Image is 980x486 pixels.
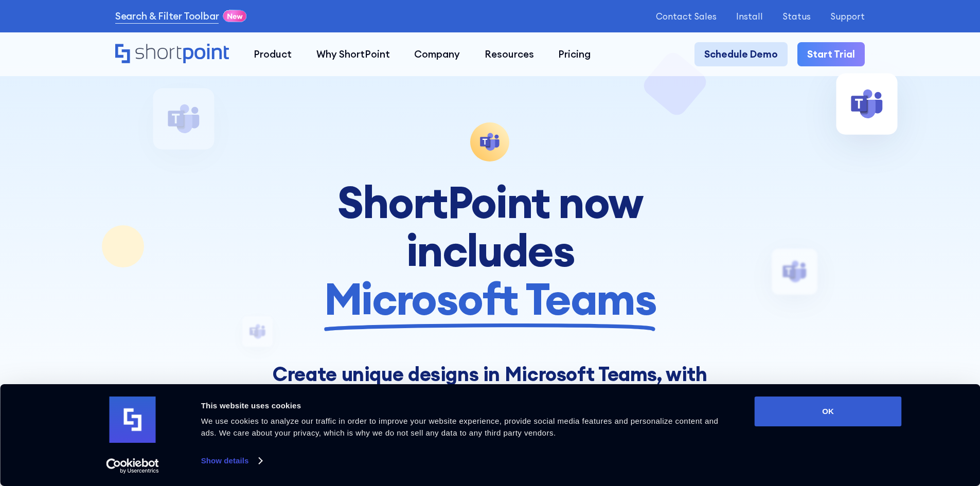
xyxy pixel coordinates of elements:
div: Pricing [558,47,591,62]
a: Install [736,11,763,21]
a: Contact Sales [656,11,717,21]
a: Status [782,11,811,21]
a: Company [402,42,472,67]
span: Microsoft Teams [324,275,656,323]
a: Support [830,11,865,21]
a: Pricing [546,42,603,67]
div: Why ShortPoint [316,47,390,62]
div: Product [254,47,292,62]
a: Schedule Demo [694,42,788,67]
div: Company [414,47,460,62]
div: This website uses cookies [201,400,732,412]
h1: ShortPoint now includes [260,178,720,323]
a: Show details [201,453,262,469]
button: OK [755,397,902,426]
a: Home [115,44,229,65]
a: Usercentrics Cookiebot - opens in a new window [87,458,177,474]
h2: Create unique designs in Microsoft Teams, with ShortPoint [260,363,720,408]
a: Why ShortPoint [304,42,402,67]
a: Product [241,42,304,67]
div: Resources [485,47,534,62]
a: Search & Filter Toolbar [115,9,219,24]
a: Start Trial [797,42,865,67]
a: Resources [472,42,546,67]
span: We use cookies to analyze our traffic in order to improve your website experience, provide social... [201,417,719,437]
img: logo [110,397,156,443]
